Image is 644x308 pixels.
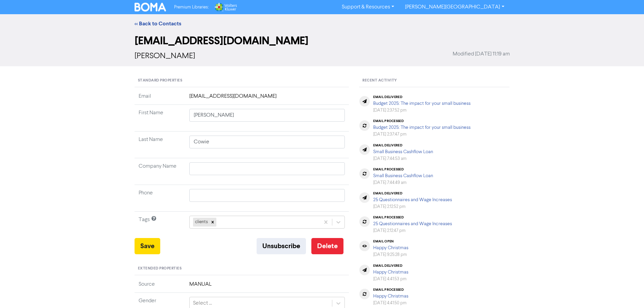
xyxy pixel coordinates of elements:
a: 25 Questionnaires and Wage Increases [373,197,452,202]
td: MANUAL [185,280,349,293]
div: email delivered [373,264,408,268]
a: [PERSON_NAME][GEOGRAPHIC_DATA] [400,2,509,13]
div: [DATE] 2:12:47 pm [373,228,452,234]
a: Small Business Cashflow Loan [373,173,433,178]
a: 25 Questionnaires and Wage Increases [373,221,452,226]
div: Recent Activity [359,74,509,87]
div: email delivered [373,95,471,99]
div: [DATE] 7:44:53 am [373,156,433,162]
a: Budget 2025: The impact for your small business [373,125,471,130]
td: Last Name [135,132,185,158]
img: Wolters Kluwer [214,3,237,11]
div: Select ... [193,299,212,307]
td: Phone [135,185,185,212]
button: Delete [311,238,343,254]
span: Premium Libraries: [174,5,209,9]
div: email open [373,239,408,243]
div: [DATE] 4:41:50 pm [373,300,408,306]
div: email processed [373,215,452,219]
a: Small Business Cashflow Loan [373,149,433,154]
td: Company Name [135,158,185,185]
div: [DATE] 7:44:49 am [373,180,433,186]
td: Tags [135,212,185,238]
div: email processed [373,288,408,292]
div: clients [193,218,209,227]
img: BOMA Logo [135,3,166,11]
td: First Name [135,105,185,132]
a: Happy Christmas [373,270,408,275]
a: Budget 2025: The impact for your small business [373,101,471,106]
button: Unsubscribe [257,238,306,254]
iframe: Chat Widget [610,276,644,308]
div: Standard Properties [135,74,349,87]
a: Happy Christmas [373,294,408,299]
div: email delivered [373,191,452,195]
td: [EMAIL_ADDRESS][DOMAIN_NAME] [185,92,349,105]
div: [DATE] 2:37:47 pm [373,131,471,138]
div: [DATE] 4:41:53 pm [373,276,408,282]
div: email delivered [373,143,433,147]
span: [PERSON_NAME] [135,52,195,60]
h2: [EMAIL_ADDRESS][DOMAIN_NAME] [135,34,510,47]
a: Support & Resources [336,2,400,13]
button: Save [135,238,160,254]
div: [DATE] 9:25:28 pm [373,252,408,258]
a: Happy Christmas [373,245,408,250]
div: email processed [373,167,433,171]
div: Extended Properties [135,262,349,275]
a: << Back to Contacts [135,20,181,27]
div: email processed [373,119,471,123]
div: [DATE] 2:12:52 pm [373,204,452,210]
span: Modified [DATE] 11:19 am [453,50,510,58]
div: [DATE] 2:37:52 pm [373,107,471,114]
td: Email [135,92,185,105]
td: Source [135,280,185,293]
